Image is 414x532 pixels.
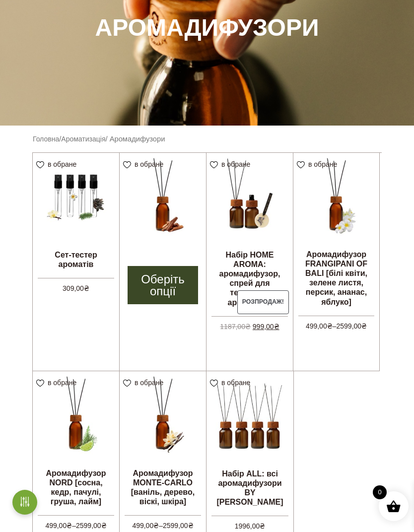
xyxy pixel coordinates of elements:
a: Головна [33,135,59,143]
span: ₴ [188,522,194,530]
a: в обране [210,160,254,168]
h2: Набір ALL: всі аромадифузори BY [PERSON_NAME] [207,465,293,511]
a: Виберіть опції для " Аромадифузор MONACO [ром, дерево, мускус, амаретто]" [128,266,198,305]
span: ₴ [245,323,251,331]
a: в обране [297,160,341,168]
span: в обране [135,160,163,168]
span: ₴ [84,284,89,292]
bdi: 2599,00 [163,522,194,530]
h1: Аромадифузори [95,12,319,43]
a: в обране [123,379,167,387]
span: в обране [48,160,76,168]
span: ₴ [101,522,107,530]
img: unfavourite.svg [210,161,218,169]
bdi: 999,00 [253,323,279,331]
img: unfavourite.svg [297,161,305,169]
h2: Аромадифузор FRANGIPANI OF BALI [білі квіти, зелене листя, персик, ананас, яблуко] [293,246,379,311]
a: Аромадифузор MONTE-CARLO [ваніль, дерево, віскі, шкіра] 499,00₴–2599,00₴ [120,371,206,510]
a: Розпродаж! Набір HOME AROMA: аромадифузор, спрей для текстилю, аромасаше [207,153,293,292]
bdi: 1996,00 [235,522,266,530]
a: Аромадифузор FRANGIPANI OF BALI [білі квіти, зелене листя, персик, ананас, яблуко] 499,00₴–2599,00₴ [293,153,379,291]
a: Сет-тестер ароматів 309,00₴ [33,153,119,292]
span: в обране [221,379,250,387]
span: в обране [308,160,337,168]
span: ₴ [67,522,72,530]
a: Аромадифузор NORD [сосна, кедр, пачулі, груша, лайм] 499,00₴–2599,00₴ [33,371,119,510]
img: unfavourite.svg [36,380,44,387]
img: unfavourite.svg [36,161,44,169]
span: Розпродаж! [237,290,289,314]
span: – [298,316,374,332]
bdi: 2599,00 [337,322,367,330]
a: в обране [36,160,80,168]
bdi: 499,00 [306,322,333,330]
bdi: 2599,00 [76,522,107,530]
span: в обране [221,160,250,168]
nav: Breadcrumb [33,133,381,144]
span: ₴ [153,522,159,530]
a: Ароматизація [61,135,105,143]
span: 0 [373,485,387,499]
bdi: 1187,00 [220,323,251,331]
img: unfavourite.svg [123,380,131,387]
bdi: 499,00 [45,522,72,530]
span: ₴ [327,322,333,330]
a: в обране [210,379,254,387]
span: – [38,515,114,531]
h2: Аромадифузор NORD [сосна, кедр, пачулі, груша, лайм] [33,465,119,511]
img: unfavourite.svg [210,380,218,387]
span: – [125,515,201,531]
a: в обране [123,160,167,168]
span: ₴ [274,323,279,331]
h2: Аромадифузор MONTE-CARLO [ваніль, дерево, віскі, шкіра] [120,465,206,511]
span: в обране [135,379,163,387]
span: ₴ [361,322,367,330]
a: Набір ALL: всі аромадифузори BY [PERSON_NAME] 1996,00₴ [207,371,293,511]
a: в обране [36,379,80,387]
h2: Набір HOME AROMA: аромадифузор, спрей для текстилю, аромасаше [207,246,293,311]
img: unfavourite.svg [123,161,131,169]
span: в обране [48,379,76,387]
bdi: 499,00 [132,522,159,530]
bdi: 309,00 [63,284,89,292]
h2: Сет-тестер ароматів [33,246,119,273]
span: ₴ [260,522,265,530]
